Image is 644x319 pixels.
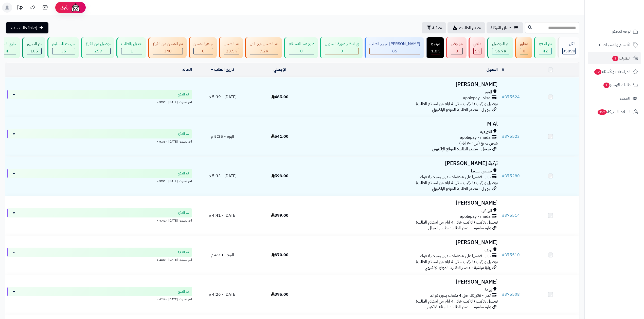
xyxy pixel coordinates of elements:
[325,41,359,47] div: في انتظار صورة التحويل
[588,79,641,91] a: طلبات الإرجاع1
[6,22,48,33] a: إضافة طلب جديد
[620,95,630,102] span: العملاء
[492,41,509,47] div: تم التوصيل
[325,48,359,54] div: 0
[588,52,641,64] a: الطلبات3
[300,48,303,54] span: 0
[459,25,481,31] span: تصدير الطلبات
[311,121,498,127] h3: M Al
[419,174,491,180] span: تابي - قسّمها على 4 دفعات بدون رسوم ولا فوائد
[319,37,364,58] a: في انتظار صورة التحويل 0
[502,67,504,73] a: #
[202,48,205,54] span: 0
[428,225,491,231] span: زيارة مباشرة - مصدر الطلب: تطبيق الجوال
[178,171,189,176] span: تم الدفع
[481,208,492,214] span: الرياض
[485,89,492,95] span: الخبر
[7,138,192,144] div: اخر تحديث: [DATE] - 5:35 م
[188,37,218,58] a: جاهز للشحن 0
[211,252,234,258] span: اليوم - 4:30 م
[562,41,576,47] div: الكل
[460,214,491,220] span: applepay - mada
[86,41,111,47] div: توصيل من الفرع
[610,14,639,25] img: logo-2.png
[474,48,481,54] div: 4975
[86,48,110,54] div: 259
[612,28,631,35] span: لوحة التحكم
[487,22,523,33] a: طلباتي المُوكلة
[598,109,607,115] span: 352
[60,5,68,11] span: رفيق
[451,41,463,47] div: مرفوض
[147,37,188,58] a: تم الشحن من الفرع 340
[153,48,183,54] div: 340
[370,48,420,54] div: 85
[459,140,498,146] span: شحن سريع (من ٢-٧ ايام)
[597,108,631,115] span: السلات المتروكة
[7,257,192,262] div: اخر تحديث: [DATE] - 4:30 م
[431,41,440,47] div: مرتجع
[224,41,239,47] div: تم الشحن
[491,25,511,31] span: طلباتي المُوكلة
[468,37,486,58] a: ملغي 5K
[211,67,234,73] a: تاريخ الطلب
[61,48,66,54] span: 35
[431,48,440,54] div: 1813
[543,48,548,54] span: 42
[153,41,183,47] div: تم الشحن من الفرع
[594,69,601,75] span: 12
[422,22,446,33] button: تصفية
[209,291,237,297] span: [DATE] - 4:26 م
[471,168,492,174] span: خميس مشيط
[121,41,142,47] div: تعديل بالطلب
[451,48,462,54] div: 0
[115,37,147,58] a: تعديل بالطلب 1
[463,95,491,101] span: applepay - visa
[52,48,75,54] div: 35
[416,219,498,225] span: توصيل وتركيب (التركيب خلال 4 ايام من استلام الطلب)
[283,37,319,58] a: دفع عند الاستلام 0
[224,48,239,54] div: 23546
[563,48,575,54] span: 95090
[502,94,520,100] a: #375524
[502,173,520,179] a: #375280
[416,298,498,304] span: توصيل وتركيب (التركيب خلال 4 ايام من استلام الطلب)
[523,48,525,54] span: 0
[364,37,425,58] a: [PERSON_NAME] تجهيز الطلب 85
[557,37,580,58] a: الكل95090
[70,3,81,13] img: ai-face.png
[502,173,505,179] span: #
[341,48,343,54] span: 0
[289,41,314,47] div: دفع عند الاستلام
[485,247,492,253] span: بريدة
[473,41,481,47] div: ملغي
[178,250,189,255] span: تم الدفع
[80,37,115,58] a: توصيل من الفرع 259
[460,135,491,141] span: applepay - mada
[416,180,498,186] span: توصيل وتركيب (التركيب خلال 4 ايام من استلام الطلب)
[520,48,528,54] div: 0
[271,133,289,139] span: 541.00
[274,67,286,73] a: الإجمالي
[52,41,75,47] div: خرجت للتسليم
[502,94,505,100] span: #
[539,48,551,54] div: 42
[194,48,213,54] div: 0
[416,101,498,107] span: توصيل وتركيب (التركيب خلال 4 ايام من استلام الطلب)
[612,56,618,61] span: 3
[425,37,445,58] a: مرتجع 1.8K
[419,253,491,259] span: تابي - قسّمها على 4 دفعات بدون رسوم ولا فوائد
[10,25,37,31] span: إضافة طلب جديد
[311,161,498,166] h3: تركية [PERSON_NAME]
[178,210,189,215] span: تم الدفع
[193,41,213,47] div: جاهز للشحن
[392,48,397,54] span: 85
[502,291,520,297] a: #375508
[514,37,533,58] a: معلق 0
[6,48,8,54] span: 4
[502,212,505,218] span: #
[612,55,631,62] span: الطلبات
[432,25,442,31] span: تصفية
[7,217,192,223] div: اخر تحديث: [DATE] - 4:41 م
[603,82,631,89] span: طلبات الإرجاع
